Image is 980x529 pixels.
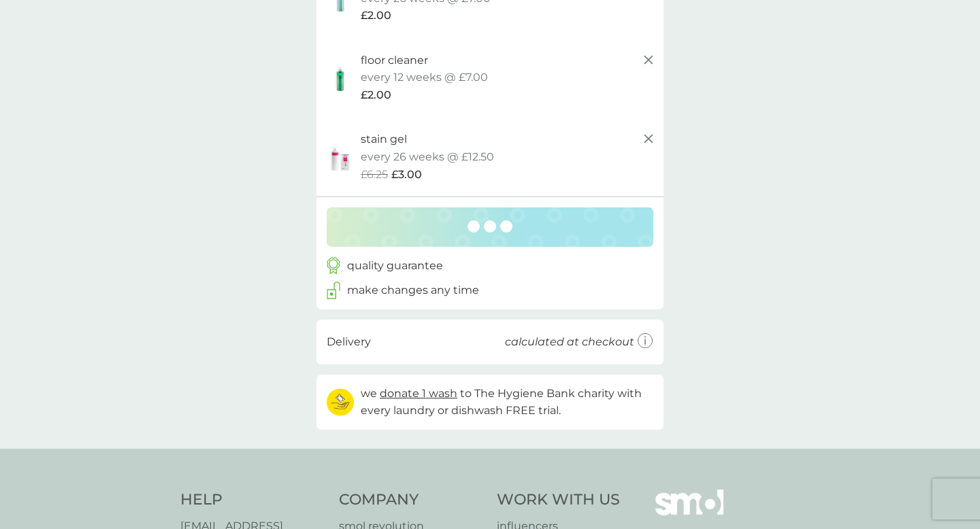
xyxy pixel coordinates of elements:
[361,166,388,184] span: £6.25
[339,490,484,511] h4: Company
[361,86,391,104] span: £2.00
[391,166,422,184] span: £3.00
[347,257,443,275] p: quality guarantee
[497,490,620,511] h4: Work With Us
[327,333,371,351] p: Delivery
[361,385,653,420] p: we to The Hygiene Bank charity with every laundry or dishwash FREE trial.
[361,7,391,24] span: £2.00
[180,490,325,511] h4: Help
[361,131,407,148] p: stain gel
[361,148,494,166] p: every 26 weeks @ £12.50
[347,281,479,299] p: make changes any time
[361,69,488,86] p: every 12 weeks @ £7.00
[505,333,634,351] p: calculated at checkout
[361,52,428,69] p: floor cleaner
[380,387,457,400] span: donate 1 wash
